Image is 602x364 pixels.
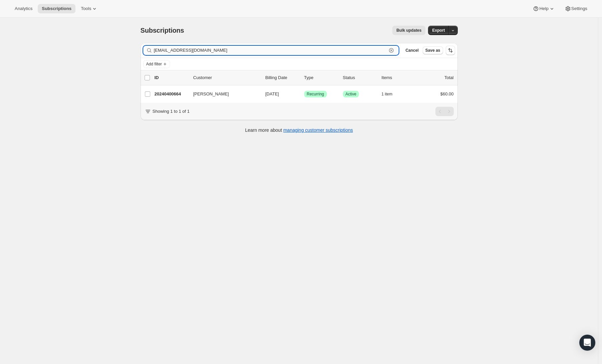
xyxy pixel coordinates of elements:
button: Cancel [403,46,421,54]
button: Clear [388,47,395,54]
div: Type [304,74,338,81]
span: [PERSON_NAME] [193,91,229,97]
p: 20240400664 [155,91,188,97]
input: Filter subscribers [154,46,387,55]
button: [PERSON_NAME] [189,89,256,99]
span: Save as [425,48,440,53]
div: Items [382,74,415,81]
p: Learn more about [245,127,353,133]
p: Customer [193,74,260,81]
div: IDCustomerBilling DateTypeStatusItemsTotal [155,74,454,81]
button: Add filter [143,60,170,68]
span: Subscriptions [141,27,184,34]
button: Sort the results [446,46,455,55]
button: Bulk updates [392,26,425,35]
p: Showing 1 to 1 of 1 [153,108,190,115]
span: Active [346,91,357,97]
button: Help [529,4,559,13]
span: Subscriptions [42,6,71,11]
div: 20240400664[PERSON_NAME][DATE]SuccessRecurringSuccessActive1 item$60.00 [155,89,454,99]
span: Cancel [405,48,418,53]
span: [DATE] [265,91,279,96]
span: Help [539,6,548,11]
span: Analytics [15,6,32,11]
span: Tools [81,6,91,11]
span: Recurring [307,91,324,97]
p: Billing Date [265,74,299,81]
a: managing customer subscriptions [283,127,353,133]
span: Export [432,28,445,33]
button: 1 item [382,89,400,99]
span: $60.00 [440,91,454,96]
p: ID [155,74,188,81]
button: Subscriptions [38,4,75,13]
span: Bulk updates [396,28,421,33]
button: Save as [423,46,443,54]
p: Status [343,74,376,81]
span: Settings [571,6,587,11]
button: Export [428,26,449,35]
button: Settings [561,4,591,13]
button: Tools [77,4,102,13]
div: Open Intercom Messenger [579,335,595,351]
nav: Pagination [435,107,454,116]
span: 1 item [382,91,393,97]
span: Add filter [146,61,162,67]
button: Analytics [11,4,36,13]
p: Total [444,74,453,81]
